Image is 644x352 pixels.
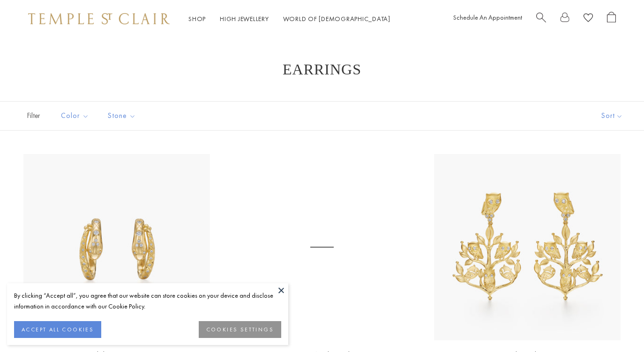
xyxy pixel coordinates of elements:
[28,13,170,24] img: Temple St. Clair
[607,12,616,26] a: Open Shopping Bag
[199,321,281,338] button: COOKIES SETTINGS
[23,154,210,340] img: 18K Delphi Serpent Hoops
[453,13,522,22] a: Schedule An Appointment
[188,13,390,25] nav: Main navigation
[56,110,96,122] span: Color
[580,102,644,130] button: Show sort by
[37,61,607,78] h1: Earrings
[536,12,546,26] a: Search
[54,105,96,126] button: Color
[14,321,101,338] button: ACCEPT ALL COOKIES
[103,110,143,122] span: Stone
[584,12,593,26] a: View Wishlist
[597,308,635,343] iframe: Gorgias live chat messenger
[434,154,621,340] a: E31811-OWLWOOD18K Owlwood Earrings
[14,290,281,312] div: By clicking “Accept all”, you agree that our website can store cookies on your device and disclos...
[188,15,206,23] a: ShopShop
[283,15,390,23] a: World of [DEMOGRAPHIC_DATA]World of [DEMOGRAPHIC_DATA]
[101,105,143,126] button: Stone
[434,154,621,340] img: 18K Owlwood Earrings
[229,154,415,340] a: E36887-OWLTZTGE36887-OWLTZTG
[220,15,269,23] a: High JewelleryHigh Jewellery
[23,154,210,340] a: 18K Delphi Serpent Hoops18K Delphi Serpent Hoops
